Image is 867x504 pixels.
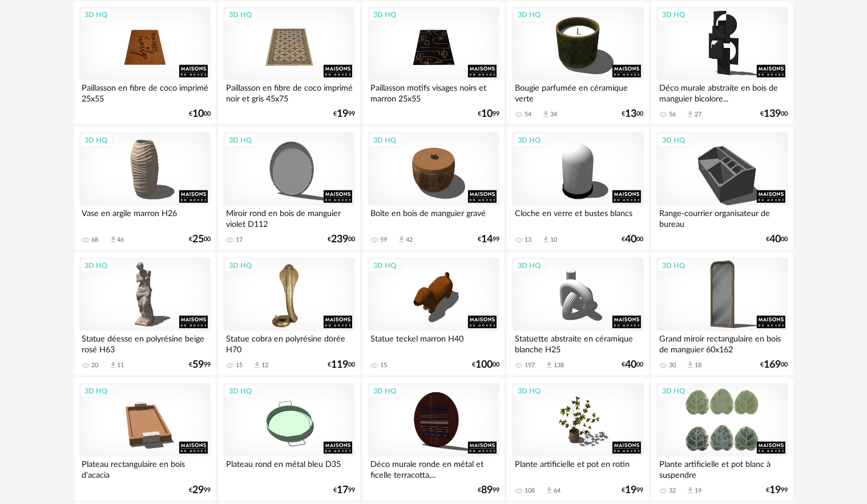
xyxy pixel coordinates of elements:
[622,486,644,494] div: € 99
[368,384,401,399] div: 3D HQ
[657,133,690,148] div: 3D HQ
[189,235,211,243] div: € 00
[79,80,211,103] div: Paillasson en fibre de coco imprimé 25x55
[651,127,793,250] a: 3D HQ Range-courrier organisateur de bureau €4000
[478,235,499,243] div: € 99
[362,253,504,376] a: 3D HQ Statue teckel marron H40 15 €10000
[657,7,690,22] div: 3D HQ
[622,110,644,118] div: € 00
[481,235,493,243] span: 14
[368,133,401,148] div: 3D HQ
[554,487,560,495] div: 64
[223,206,354,229] div: Miroir rond en bois de manguier violet D112
[118,236,124,244] div: 46
[472,361,499,369] div: € 00
[478,486,499,494] div: € 99
[550,111,557,119] div: 34
[626,486,637,494] span: 19
[331,235,348,243] span: 239
[626,361,637,369] span: 40
[253,361,261,369] span: Download icon
[507,2,648,125] a: 3D HQ Bougie parfumée en céramique verte 54 Download icon 34 €1300
[695,487,701,495] div: 19
[695,111,701,119] div: 27
[406,236,413,244] div: 42
[80,258,113,273] div: 3D HQ
[331,361,348,369] span: 119
[669,361,676,369] div: 30
[218,127,360,250] a: 3D HQ Miroir rond en bois de manguier violet D112 17 €23900
[74,127,216,250] a: 3D HQ Vase en argile marron H26 68 Download icon 46 €2500
[622,235,644,243] div: € 00
[761,361,788,369] div: € 00
[764,361,781,369] span: 169
[79,206,211,229] div: Vase en argile marron H26
[224,258,257,273] div: 3D HQ
[656,80,788,103] div: Déco murale abstraite en bois de manguier bicolore...
[368,258,401,273] div: 3D HQ
[657,384,690,399] div: 3D HQ
[542,110,550,119] span: Download icon
[368,331,499,354] div: Statue teckel marron H40
[118,361,124,369] div: 11
[223,457,354,479] div: Plateau rond en métal bleu D35
[328,361,355,369] div: € 00
[236,236,243,244] div: 17
[224,7,257,22] div: 3D HQ
[368,7,401,22] div: 3D HQ
[236,361,243,369] div: 15
[626,110,637,118] span: 13
[764,110,781,118] span: 139
[525,361,535,369] div: 197
[770,235,781,243] span: 40
[512,80,643,103] div: Bougie parfumée en céramique verte
[507,378,648,501] a: 3D HQ Plante artificielle et pot en rotin 108 Download icon 64 €1999
[79,457,211,479] div: Plateau rectangulaire en bois d'acacia
[333,110,355,118] div: € 99
[224,384,257,399] div: 3D HQ
[74,378,216,501] a: 3D HQ Plateau rectangulaire en bois d'acacia €2999
[513,384,546,399] div: 3D HQ
[554,361,564,369] div: 138
[669,487,676,495] div: 32
[74,253,216,376] a: 3D HQ Statue déesse en polyrésine beige rosé H63 20 Download icon 11 €5999
[80,133,113,148] div: 3D HQ
[218,2,360,125] a: 3D HQ Paillasson en fibre de coco imprimé noir et gris 45x75 €1999
[767,486,788,494] div: € 99
[686,110,695,119] span: Download icon
[481,486,493,494] span: 89
[478,110,499,118] div: € 99
[397,235,406,244] span: Download icon
[761,110,788,118] div: € 00
[512,331,643,354] div: Statuette abstraite en céramique blanche H25
[192,235,204,243] span: 25
[337,486,348,494] span: 17
[362,127,504,250] a: 3D HQ Boîte en bois de manguier gravé 59 Download icon 42 €1499
[542,235,550,244] span: Download icon
[525,236,531,244] div: 13
[481,110,493,118] span: 10
[192,110,204,118] span: 10
[223,80,354,103] div: Paillasson en fibre de coco imprimé noir et gris 45x75
[223,331,354,354] div: Statue cobra en polyrésine dorée H70
[656,457,788,479] div: Plante artificielle et pot blanc à suspendre
[74,2,216,125] a: 3D HQ Paillasson en fibre de coco imprimé 25x55 €1000
[79,331,211,354] div: Statue déesse en polyrésine beige rosé H63
[657,258,690,273] div: 3D HQ
[507,127,648,250] a: 3D HQ Cloche en verre et bustes blancs 13 Download icon 10 €4000
[92,236,99,244] div: 68
[686,361,695,369] span: Download icon
[362,378,504,501] a: 3D HQ Déco murale ronde en métal et ficelle terracotta,... €8999
[622,361,644,369] div: € 00
[545,486,554,495] span: Download icon
[770,486,781,494] span: 19
[525,111,531,119] div: 54
[651,378,793,501] a: 3D HQ Plante artificielle et pot blanc à suspendre 32 Download icon 19 €1999
[550,236,557,244] div: 10
[192,361,204,369] span: 59
[626,235,637,243] span: 40
[767,235,788,243] div: € 00
[189,486,211,494] div: € 99
[328,235,355,243] div: € 00
[513,258,546,273] div: 3D HQ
